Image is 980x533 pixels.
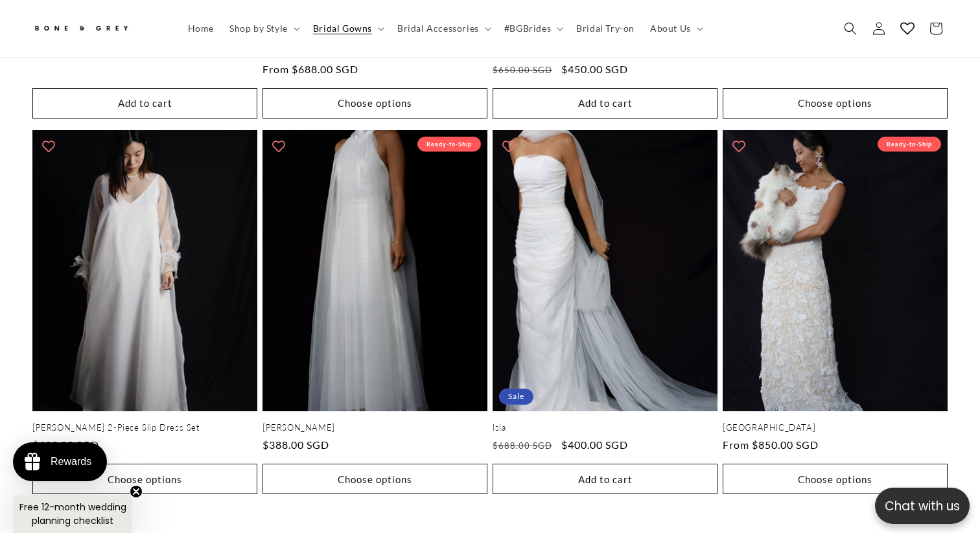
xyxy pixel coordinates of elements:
[222,15,305,42] summary: Shop by Style
[266,133,292,159] button: Add to wishlist
[493,464,717,494] button: Add to cart
[36,133,62,159] button: Add to wishlist
[32,464,257,494] button: Choose options
[262,464,487,494] button: Choose options
[576,23,635,34] span: Bridal Try-on
[642,15,708,42] summary: About Us
[28,13,167,44] a: Bone and Grey Bridal
[305,15,390,42] summary: Bridal Gowns
[313,23,372,34] span: Bridal Gowns
[32,18,130,40] img: Bone and Grey Bridal
[836,14,865,43] summary: Search
[568,15,642,42] a: Bridal Try-on
[51,456,91,468] div: Rewards
[397,23,479,34] span: Bridal Accessories
[726,133,752,159] button: Add to wishlist
[188,23,214,34] span: Home
[390,15,496,42] summary: Bridal Accessories
[493,422,717,433] a: Isla
[180,15,222,42] a: Home
[229,23,288,34] span: Shop by Style
[723,422,948,433] a: [GEOGRAPHIC_DATA]
[13,495,132,533] div: Free 12-month wedding planning checklistClose teaser
[650,23,691,34] span: About Us
[875,497,970,516] p: Chat with us
[262,422,487,433] a: [PERSON_NAME]
[262,88,487,119] button: Choose options
[723,88,948,119] button: Choose options
[504,23,551,34] span: #BGBrides
[493,88,717,119] button: Add to cart
[875,488,970,524] button: Open chatbox
[19,501,126,527] span: Free 12-month wedding planning checklist
[723,464,948,494] button: Choose options
[130,485,143,498] button: Close teaser
[32,422,257,433] a: [PERSON_NAME] 2-Piece Slip Dress Set
[32,88,257,119] button: Add to cart
[496,133,522,159] button: Add to wishlist
[496,15,568,42] summary: #BGBrides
